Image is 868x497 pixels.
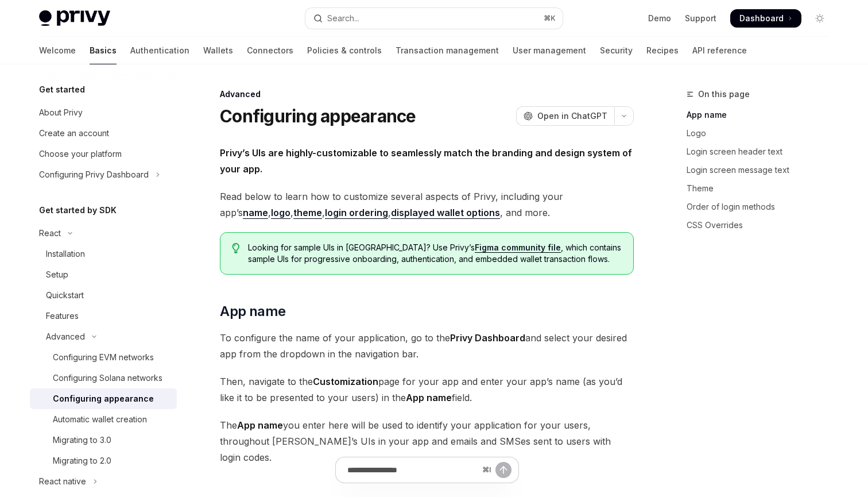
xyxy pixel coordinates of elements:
[39,37,76,64] a: Welcome
[53,371,162,385] div: Configuring Solana networks
[396,37,499,64] a: Transaction management
[692,37,747,64] a: API reference
[739,13,784,24] span: Dashboard
[232,243,240,253] svg: Tip
[648,13,671,24] a: Demo
[237,419,283,431] strong: App name
[293,207,322,219] a: theme
[513,37,586,64] a: User management
[46,268,68,282] div: Setup
[30,102,177,123] a: About Privy
[495,462,511,478] button: Send message
[30,244,177,264] a: Installation
[305,8,563,29] button: Open search
[53,392,154,406] div: Configuring appearance
[30,326,177,347] button: Toggle Advanced section
[46,330,85,344] div: Advanced
[53,433,111,447] div: Migrating to 3.0
[271,207,290,219] a: logo
[307,37,382,64] a: Policies & controls
[325,207,388,219] a: login ordering
[248,242,622,265] span: Looking for sample UIs in [GEOGRAPHIC_DATA]? Use Privy’s , which contains sample UIs for progress...
[811,9,829,28] button: Toggle dark mode
[39,10,110,26] img: light logo
[30,450,177,471] a: Migrating to 2.0
[600,37,633,64] a: Security
[687,124,838,142] a: Logo
[39,475,86,488] div: React native
[475,242,561,253] a: Figma community file
[406,392,452,403] strong: App name
[53,454,111,468] div: Migrating to 2.0
[516,106,614,126] button: Open in ChatGPT
[687,216,838,234] a: CSS Overrides
[450,332,525,344] strong: Privy Dashboard
[646,37,679,64] a: Recipes
[30,223,177,244] button: Toggle React section
[698,87,750,101] span: On this page
[30,471,177,492] button: Toggle React native section
[130,37,189,64] a: Authentication
[327,11,359,25] div: Search...
[30,388,177,409] a: Configuring appearance
[220,417,634,465] span: The you enter here will be used to identify your application for your users, throughout [PERSON_N...
[30,430,177,450] a: Migrating to 3.0
[39,168,149,182] div: Configuring Privy Dashboard
[39,147,122,161] div: Choose your platform
[90,37,117,64] a: Basics
[30,123,177,144] a: Create an account
[220,373,634,406] span: Then, navigate to the page for your app and enter your app’s name (as you’d like it to be present...
[544,14,556,23] span: ⌘ K
[53,413,147,426] div: Automatic wallet creation
[537,110,607,122] span: Open in ChatGPT
[30,264,177,285] a: Setup
[30,347,177,368] a: Configuring EVM networks
[30,285,177,306] a: Quickstart
[220,302,285,321] span: App name
[687,106,838,124] a: App name
[46,288,84,302] div: Quickstart
[687,161,838,179] a: Login screen message text
[220,88,634,100] div: Advanced
[30,409,177,430] a: Automatic wallet creation
[220,106,416,126] h1: Configuring appearance
[313,376,378,387] strong: Customization
[730,9,801,28] a: Dashboard
[203,37,233,64] a: Wallets
[53,350,154,364] div: Configuring EVM networks
[685,13,716,24] a: Support
[220,147,632,175] strong: Privy’s UIs are highly-customizable to seamlessly match the branding and design system of your app.
[247,37,293,64] a: Connectors
[39,106,83,120] div: About Privy
[39,83,85,97] h5: Get started
[687,198,838,216] a: Order of login methods
[39,226,61,240] div: React
[46,247,85,261] div: Installation
[30,144,177,164] a: Choose your platform
[30,368,177,388] a: Configuring Solana networks
[30,306,177,326] a: Features
[687,142,838,161] a: Login screen header text
[391,207,500,219] a: displayed wallet options
[39,203,117,217] h5: Get started by SDK
[220,188,634,221] span: Read below to learn how to customize several aspects of Privy, including your app’s , , , , , and...
[220,330,634,362] span: To configure the name of your application, go to the and select your desired app from the dropdow...
[347,457,478,483] input: Ask a question...
[46,309,79,323] div: Features
[243,207,268,219] a: name
[687,179,838,198] a: Theme
[30,164,177,185] button: Toggle Configuring Privy Dashboard section
[39,126,109,140] div: Create an account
